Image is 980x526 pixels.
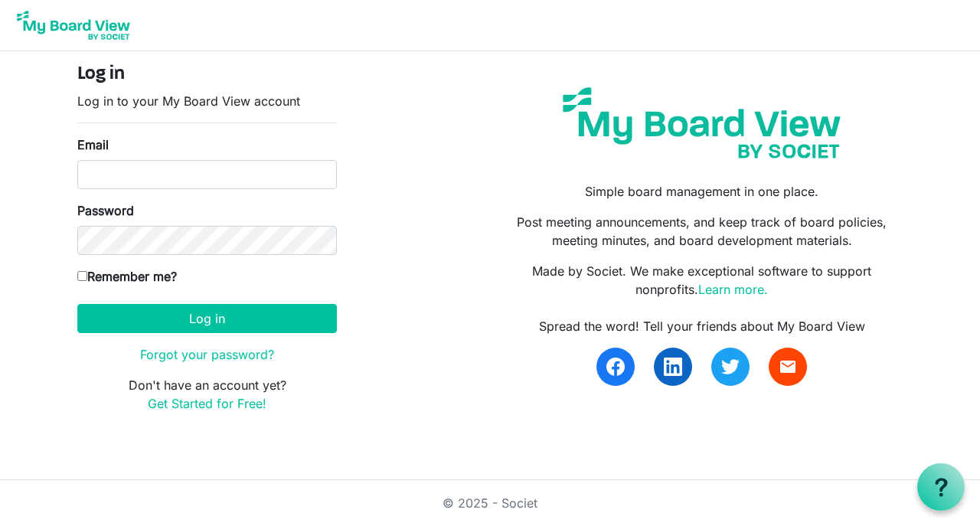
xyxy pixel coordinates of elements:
p: Don't have an account yet? [77,376,337,413]
img: linkedin.svg [664,358,682,376]
img: twitter.svg [721,358,740,376]
a: Learn more. [698,282,768,297]
p: Made by Societ. We make exceptional software to support nonprofits. [501,262,903,299]
img: facebook.svg [606,358,625,376]
p: Post meeting announcements, and keep track of board policies, meeting minutes, and board developm... [501,213,903,250]
img: My Board View Logo [12,6,135,44]
a: Forgot your password? [140,347,274,362]
p: Log in to your My Board View account [77,92,337,110]
div: Spread the word! Tell your friends about My Board View [501,317,903,335]
label: Remember me? [77,267,177,286]
p: Simple board management in one place. [501,182,903,201]
span: email [779,358,797,376]
a: © 2025 - Societ [443,495,537,511]
button: Log in [77,304,337,333]
input: Remember me? [77,271,87,281]
img: my-board-view-societ.svg [551,76,852,170]
label: Password [77,201,134,220]
a: email [769,348,807,386]
label: Email [77,136,109,154]
h4: Log in [77,64,337,86]
a: Get Started for Free! [148,396,266,411]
